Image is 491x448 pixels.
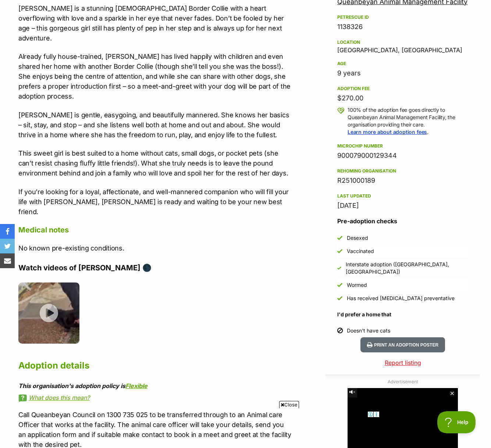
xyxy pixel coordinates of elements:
div: Microchip number [337,143,468,149]
a: What does this mean? [18,394,292,401]
p: [PERSON_NAME] is a stunning [DEMOGRAPHIC_DATA] Border Collie with a heart overflowing with love a... [18,3,292,43]
div: Age [337,61,468,67]
div: Last updated [337,193,468,199]
iframe: Help Scout Beacon - Open [437,411,476,433]
div: Has received [MEDICAL_DATA] preventative [347,295,455,302]
div: Vaccinated [347,248,374,255]
div: Rehoming organisation [337,168,468,174]
img: Yes [337,282,342,288]
div: Location [337,39,468,45]
img: d9csr7dkxengeopcixyu.jpg [18,282,79,344]
div: Wormed [347,281,367,289]
h4: Medical notes [18,225,292,235]
h4: I'd prefer a home that [337,311,468,318]
img: Yes [337,249,342,254]
img: Yes [337,266,341,270]
div: 1138326 [337,22,468,32]
p: Already fully house-trained, [PERSON_NAME] has lived happily with children and even shared her ho... [18,51,292,101]
p: 100% of the adoption fee goes directly to Queanbeyan Animal Management Facility, the organisation... [348,106,468,136]
p: If you’re looking for a loyal, affectionate, and well-mannered companion who will fill your life ... [18,187,292,217]
div: [GEOGRAPHIC_DATA], [GEOGRAPHIC_DATA] [337,38,468,53]
div: Desexed [347,234,368,242]
button: Print an adoption poster [360,337,445,352]
a: Report listing [325,358,480,367]
h4: Watch videos of [PERSON_NAME] 🌑 [18,263,292,273]
img: Yes [337,235,342,241]
p: No known pre-existing conditions. [18,243,292,253]
div: R251000189 [337,175,468,186]
span: Close [279,401,299,408]
iframe: Advertisement [112,411,380,444]
p: [PERSON_NAME] is gentle, easygoing, and beautifully mannered. She knows her basics – sit, stay, a... [18,110,292,140]
h2: Adoption details [18,358,292,374]
div: 900079000129344 [337,150,468,161]
p: This sweet girl is best suited to a home without cats, small dogs, or pocket pets (she can’t resi... [18,148,292,178]
a: Flexible [125,382,147,390]
a: Learn more about adoption fees [348,129,427,135]
img: Yes [337,296,342,301]
div: Doesn't have cats [347,327,390,334]
div: PetRescue ID [337,14,468,20]
div: This organisation's adoption policy is [18,383,292,389]
div: [DATE] [337,200,468,211]
div: Adoption fee [337,86,468,92]
div: $270.00 [337,93,468,103]
div: Interstate adoption ([GEOGRAPHIC_DATA], [GEOGRAPHIC_DATA]) [346,261,468,275]
h3: Pre-adoption checks [337,217,468,225]
div: 9 years [337,68,468,78]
